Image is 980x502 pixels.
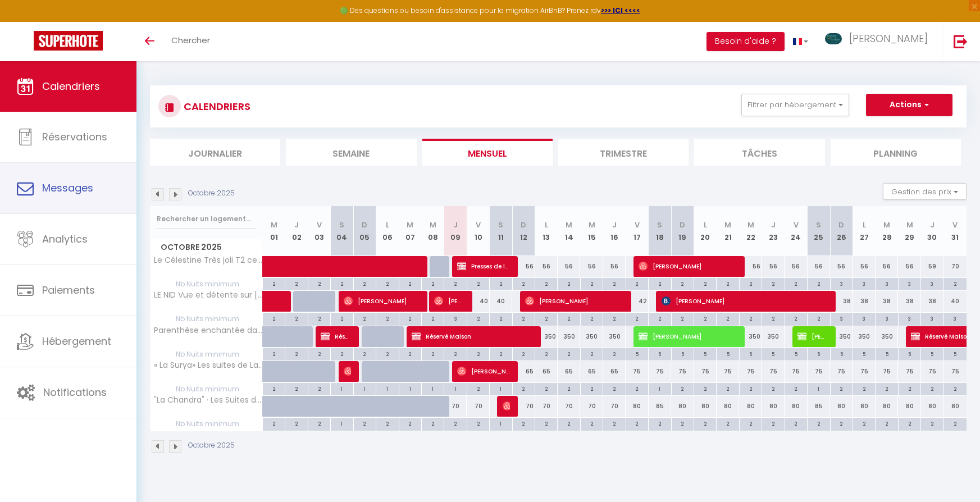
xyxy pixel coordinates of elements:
div: 3 [921,313,943,323]
div: 2 [672,278,694,289]
div: 56 [512,256,535,277]
div: 40 [467,291,489,312]
th: 27 [853,206,875,256]
div: 2 [263,383,285,394]
span: Parenthèse enchantée dans le Pilat – Gîte 16 pers. [152,326,265,335]
div: 2 [399,313,421,323]
span: [PERSON_NAME] [797,326,827,347]
th: 29 [898,206,920,256]
span: Analytics [42,232,88,246]
div: 2 [603,383,625,394]
span: [PERSON_NAME] [503,395,510,417]
span: Réservé Maison [321,326,350,347]
abbr: D [521,220,526,230]
div: 2 [444,348,466,359]
div: 2 [308,348,330,359]
input: Rechercher un logement... [157,209,256,229]
div: 70 [535,396,558,417]
div: 70 [580,396,603,417]
div: 2 [331,278,353,289]
div: 75 [876,361,898,382]
button: Actions [866,94,952,116]
div: 65 [580,361,603,382]
th: 19 [671,206,694,256]
span: Le Célestine Très joli T2 centre [GEOGRAPHIC_DATA] [152,256,265,264]
abbr: V [794,220,799,230]
div: 2 [399,348,421,359]
button: Besoin d'aide ? [706,32,785,51]
div: 2 [785,278,807,289]
div: 350 [762,326,785,347]
div: 2 [490,313,512,323]
div: 2 [603,348,625,359]
div: 2 [467,278,489,289]
th: 15 [580,206,603,256]
div: 56 [739,256,762,277]
div: 2 [331,313,353,323]
div: 5 [762,348,784,359]
div: 2 [649,313,671,323]
img: logout [954,34,968,48]
th: 03 [308,206,330,256]
th: 25 [808,206,830,256]
div: 2 [626,383,648,394]
div: 75 [739,361,762,382]
div: 2 [785,383,807,394]
th: 14 [558,206,580,256]
abbr: J [930,220,935,230]
th: 11 [490,206,512,256]
div: 3 [831,313,853,323]
div: 2 [490,348,512,359]
div: 65 [603,361,626,382]
li: Journalier [150,139,280,166]
strong: >>> ICI <<<< [601,6,640,15]
div: 56 [558,256,580,277]
div: 1 [399,383,421,394]
span: [PERSON_NAME] [457,360,509,382]
div: 350 [853,326,875,347]
th: 02 [285,206,308,256]
th: 10 [467,206,489,256]
div: 2 [740,383,762,394]
div: 65 [512,361,535,382]
div: 5 [944,348,967,359]
span: [PERSON_NAME] [344,290,418,312]
div: 56 [898,256,920,277]
div: 2 [899,383,920,394]
li: Mensuel [422,139,553,166]
div: 40 [490,291,512,312]
abbr: M [566,220,572,230]
div: 42 [626,291,648,312]
div: 2 [444,278,466,289]
div: 3 [853,313,875,323]
div: 75 [649,361,671,382]
div: 2 [490,278,512,289]
div: 70 [943,256,967,277]
abbr: L [863,220,866,230]
span: Octobre 2025 [151,239,262,255]
th: 04 [331,206,353,256]
span: « La Surya» Les suites de La ReSourceRie [152,361,265,369]
div: 2 [399,278,421,289]
th: 18 [649,206,671,256]
div: 2 [285,313,307,323]
div: 5 [740,348,762,359]
div: 3 [899,313,920,323]
th: 31 [943,206,967,256]
button: Gestion des prix [883,183,967,200]
a: ... [PERSON_NAME] [817,22,942,61]
span: Hébergement [42,334,111,348]
abbr: M [883,220,890,230]
th: 23 [762,206,785,256]
div: 5 [785,348,807,359]
span: LE NID Vue et détente sur [GEOGRAPHIC_DATA] [152,291,265,299]
span: [PERSON_NAME] [662,290,826,312]
th: 20 [694,206,717,256]
div: 56 [535,256,558,277]
span: Messages [42,181,93,195]
span: Réservé Maison [412,326,531,347]
div: 350 [558,326,580,347]
div: 2 [535,348,557,359]
th: 06 [376,206,399,256]
div: 2 [513,348,535,359]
